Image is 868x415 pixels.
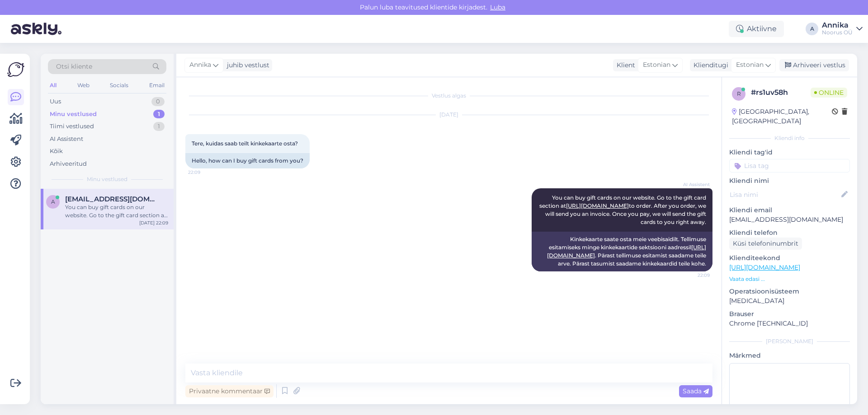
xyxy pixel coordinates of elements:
div: Annika [822,22,853,29]
span: 22:09 [188,169,222,176]
p: Vaata edasi ... [729,275,850,283]
div: Tiimi vestlused [50,122,94,131]
div: Kinkekaarte saate osta meie veebisaidilt. Tellimuse esitamiseks minge kinkekaartide sektsiooni aa... [532,232,712,271]
div: [DATE] [185,111,712,119]
span: Tere, kuidas saab teilt kinkekaarte osta? [192,140,298,147]
span: Online [811,88,847,98]
p: Operatsioonisüsteem [729,287,850,296]
p: Kliendi telefon [729,228,850,238]
span: AI Assistent [676,181,710,188]
div: Uus [50,97,61,106]
div: Vestlus algas [185,92,712,100]
div: Kliendi info [729,134,850,142]
div: Klienditugi [690,61,728,70]
a: [URL][DOMAIN_NAME] [566,202,629,209]
div: # rs1uv58h [751,87,811,98]
p: Chrome [TECHNICAL_ID] [729,319,850,328]
span: Otsi kliente [56,62,92,71]
div: Hello, how can I buy gift cards from you? [185,153,310,168]
div: [DATE] 22:09 [139,219,168,226]
div: You can buy gift cards on our website. Go to the gift card section at [URL][DOMAIN_NAME] to order... [65,203,168,219]
img: Askly Logo [7,61,24,78]
div: Klient [613,61,635,70]
p: Kliendi tag'id [729,148,850,157]
span: Saada [683,387,709,395]
input: Lisa tag [729,159,850,173]
span: A [51,198,55,205]
span: Estonian [643,60,670,70]
span: 22:09 [676,272,710,279]
div: Kõik [50,147,63,156]
div: Minu vestlused [50,110,97,119]
div: Arhiveeritud [50,159,87,168]
div: [PERSON_NAME] [729,337,850,345]
div: Email [147,79,166,91]
div: Küsi telefoninumbrit [729,238,802,250]
a: AnnikaNoorus OÜ [822,22,863,36]
span: Estonian [736,60,764,70]
p: Klienditeekond [729,253,850,263]
p: Brauser [729,309,850,319]
span: Minu vestlused [87,175,127,183]
div: Privaatne kommentaar [185,385,274,397]
input: Lisa nimi [730,190,840,200]
div: All [48,79,58,91]
span: Luba [487,3,508,11]
div: Noorus OÜ [822,29,853,36]
div: [GEOGRAPHIC_DATA], [GEOGRAPHIC_DATA] [732,107,832,126]
span: Arop.helle@gmail.com [65,195,159,203]
span: You can buy gift cards on our website. Go to the gift card section at to order. After you order, ... [539,194,708,225]
div: Socials [108,79,130,91]
div: AI Assistent [50,135,83,144]
div: juhib vestlust [223,61,269,70]
p: [EMAIL_ADDRESS][DOMAIN_NAME] [729,215,850,224]
div: Web [75,79,91,91]
a: [URL][DOMAIN_NAME] [729,263,800,271]
div: 1 [153,122,165,131]
span: r [737,90,741,97]
p: Märkmed [729,351,850,360]
p: Kliendi email [729,205,850,215]
div: A [806,23,818,35]
div: Arhiveeri vestlus [779,59,849,71]
span: Annika [189,60,211,70]
div: 0 [151,97,165,106]
p: Kliendi nimi [729,176,850,186]
div: 1 [153,110,165,119]
p: [MEDICAL_DATA] [729,296,850,306]
div: Aktiivne [729,21,784,37]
